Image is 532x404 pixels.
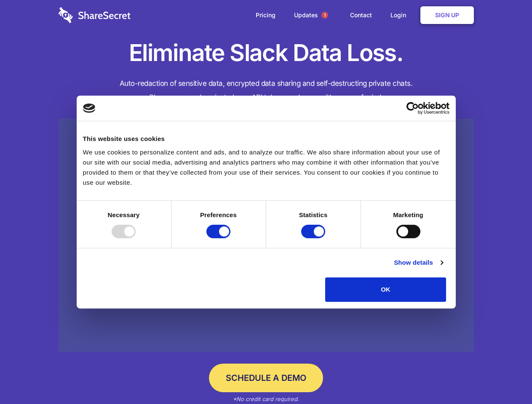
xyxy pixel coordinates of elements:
a: Contact [342,2,380,28]
a: Usercentrics Cookiebot - opens in a new window [376,102,449,114]
strong: Preferences [200,211,237,218]
h1: Eliminate Slack Data Loss. [59,38,474,68]
img: logo [83,104,96,113]
a: Show details [394,258,443,268]
a: Sign Up [420,6,474,24]
button: OK [325,277,446,302]
span: 1 [321,12,328,19]
em: *No credit card required. [233,396,299,402]
strong: Marketing [393,211,423,218]
a: Schedule a Demo [209,364,323,392]
div: This website uses cookies [83,134,449,144]
a: Login [382,2,419,28]
h4: Auto-redaction of sensitive data, encrypted data sharing and self-destructing private chats. Shar... [59,77,474,104]
strong: Statistics [299,211,328,218]
img: logo-wordmark-white-trans-d4663122ce5f474addd5e946df7df03e33cb6a1c49d2221995e7729f52c070b2.svg [59,7,131,23]
strong: Necessary [108,211,140,218]
a: Pricing [247,2,284,28]
a: Wistia video thumbnail [59,119,474,352]
div: We use cookies to personalize content and ads, and to analyze our traffic. We also share informat... [83,147,449,188]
